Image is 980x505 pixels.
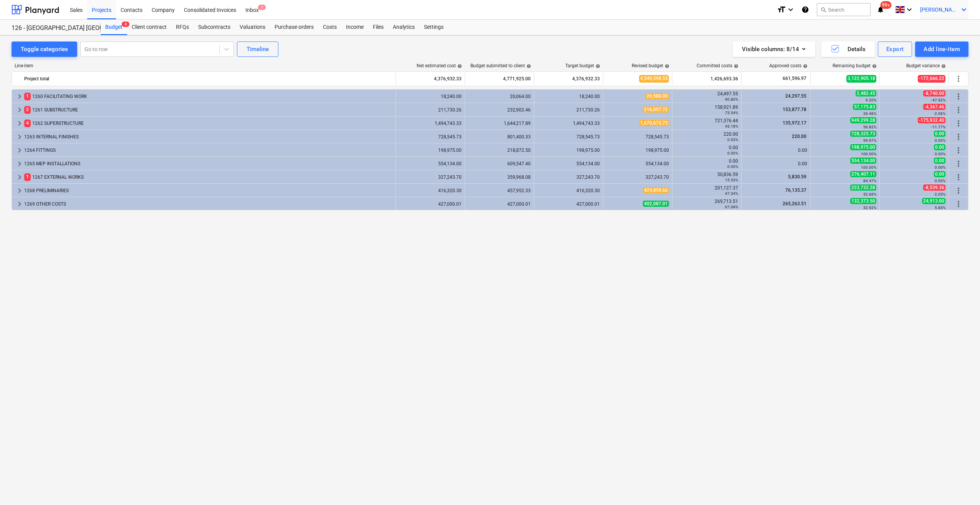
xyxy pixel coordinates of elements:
button: Toggle categories [12,42,77,57]
span: More actions [954,199,963,209]
div: 1267 EXTERNAL WORKS [24,171,392,183]
a: Analytics [388,20,419,35]
div: 801,400.33 [468,134,531,140]
span: 2,482.45 [856,90,876,96]
div: Target budget [565,63,600,68]
span: 3,122,905.18 [846,75,876,82]
span: 0.00 [934,144,945,150]
small: 32.92% [863,206,876,210]
span: More actions [954,132,963,141]
small: 0.00% [727,151,738,155]
div: Remaining budget [833,63,877,68]
button: Add line-item [915,42,968,57]
small: 100.00% [861,152,876,156]
span: More actions [954,146,963,155]
div: 211,730.26 [537,107,600,113]
div: 728,545.73 [606,134,669,140]
small: 52.66% [863,192,876,196]
div: 198,975.00 [606,148,669,153]
div: 427,000.01 [537,201,600,207]
span: 4 [24,120,31,127]
button: Timeline [237,42,278,57]
div: 427,000.01 [399,201,462,207]
div: Project total [24,73,392,85]
div: Line-item [12,63,396,68]
span: More actions [954,105,963,115]
div: Income [341,20,368,35]
small: 0.00% [935,138,945,143]
small: 9.20% [866,98,876,102]
div: 1268 PRELIMINARIES [24,184,392,197]
span: -8,539.36 [923,184,945,191]
a: RFQs [171,20,194,35]
div: 728,545.73 [399,134,462,140]
small: 43.18% [725,124,738,128]
div: 24,497.55 [675,91,738,102]
div: 1263 INTERNAL FINISHES [24,131,392,143]
small: -11.77% [931,125,945,129]
span: keyboard_arrow_right [15,199,24,209]
span: 135,972.17 [782,120,807,126]
small: 47.34% [725,191,738,196]
span: 5,830.59 [787,174,807,179]
i: Knowledge base [801,5,809,14]
div: 416,320.30 [537,188,600,193]
iframe: Chat Widget [942,468,980,505]
a: Valuations [235,20,270,35]
div: 416,320.30 [399,188,462,193]
div: 554,134.00 [399,161,462,166]
div: Budget variance [906,63,946,68]
span: 661,596.97 [782,75,807,82]
div: Subcontracts [194,20,235,35]
span: 220.00 [791,134,807,139]
span: More actions [954,173,963,182]
small: -47.92% [931,98,945,102]
small: -2.05% [934,192,945,196]
span: 265,263.51 [782,201,807,206]
div: Revised budget [632,63,669,68]
div: Export [886,44,904,54]
i: notifications [877,5,884,14]
span: keyboard_arrow_right [15,132,24,141]
button: Visible columns:8/14 [733,42,815,57]
div: 1,426,693.36 [675,73,738,85]
div: 198,975.00 [399,148,462,153]
div: Approved costs [769,63,808,68]
div: 327,243.70 [399,174,462,180]
div: 1,644,217.89 [468,121,531,126]
span: 424,859.66 [643,187,669,193]
div: 1264 FITTINGS [24,144,392,156]
a: Purchase orders [270,20,318,35]
span: 216,097.72 [643,106,669,113]
span: help [732,64,738,68]
span: More actions [954,74,963,83]
div: 1269 OTHER COSTS [24,198,392,210]
div: Add line-item [924,44,960,54]
div: 232,902.46 [468,107,531,113]
div: Budget submitted to client [470,63,531,68]
small: 0.00% [727,164,738,169]
div: 4,376,932.33 [399,73,462,85]
small: 84.47% [863,179,876,183]
button: Search [817,3,871,16]
span: 2 [258,5,266,10]
small: 0.00% [935,165,945,169]
span: help [663,64,669,68]
div: 1260 FACILITATING WORK [24,90,392,103]
div: 554,134.00 [537,161,600,166]
span: 0.00 [934,131,945,137]
button: Export [878,42,912,57]
div: 220.00 [675,131,738,142]
div: 1,494,743.33 [399,121,462,126]
span: 99+ [881,1,892,9]
span: keyboard_arrow_right [15,159,24,168]
div: 327,243.70 [606,174,669,180]
span: 132,373.50 [850,198,876,204]
div: Files [368,20,388,35]
div: 4,376,932.33 [537,73,600,85]
div: Costs [318,20,341,35]
span: 0.00 [934,171,945,177]
div: Committed costs [697,63,738,68]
